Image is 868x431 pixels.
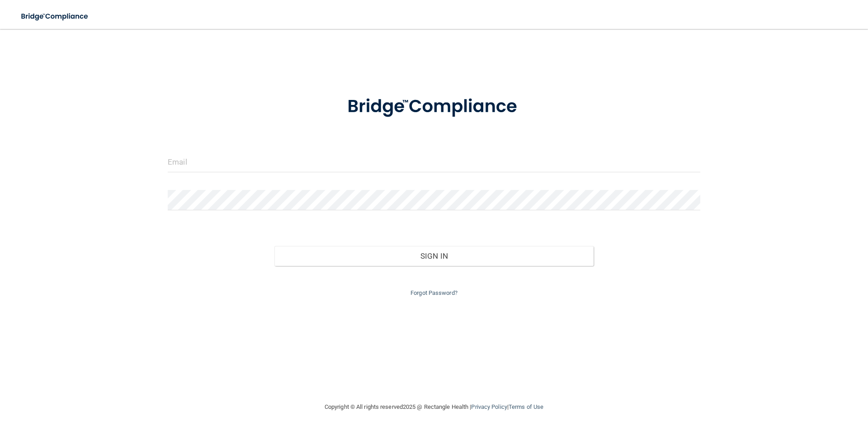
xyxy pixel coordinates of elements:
[274,246,594,266] button: Sign In
[509,403,543,410] a: Terms of Use
[410,289,458,296] a: Forgot Password?
[329,83,539,130] img: bridge_compliance_login_screen.278c3ca4.svg
[14,7,97,26] img: bridge_compliance_login_screen.278c3ca4.svg
[168,152,700,172] input: Email
[471,403,507,410] a: Privacy Policy
[269,393,599,422] div: Copyright © All rights reserved 2025 @ Rectangle Health | |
